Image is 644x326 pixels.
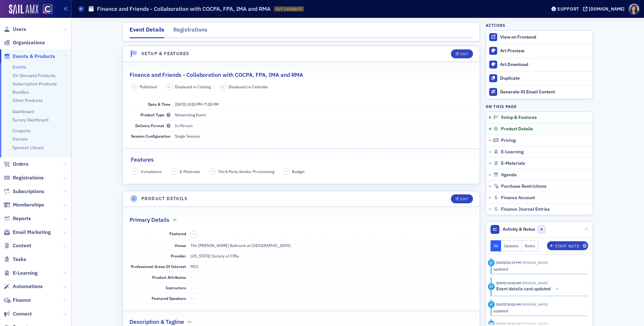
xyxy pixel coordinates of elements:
a: Email Marketing [4,229,51,236]
span: Featured Speakers [152,296,186,301]
a: View on Frontend [486,31,593,44]
span: — [191,285,194,290]
span: E-Materials [501,161,525,166]
span: – [173,169,175,174]
div: Art Download [500,62,589,68]
button: Duplicate [486,71,593,85]
h2: Description & Tagline [130,318,184,326]
time: 4:00 PM [188,102,202,107]
div: Update [488,301,495,308]
h4: On this page [486,104,593,109]
a: Other Products [12,98,43,103]
span: Purchase Restrictions [501,184,546,189]
span: – [175,102,219,107]
time: 8/26/2025 10:02 AM [496,322,521,326]
a: Bundles [12,89,29,95]
a: Art Download [486,58,593,71]
div: Edit [460,52,468,56]
span: Product Attributes [152,275,186,280]
span: Featured [169,231,186,236]
a: Subscription Products [12,81,57,87]
div: updated [493,308,584,314]
span: Venue [175,243,186,248]
span: Single Session [175,134,200,139]
time: 7:00 PM [204,102,219,107]
a: Content [4,242,31,249]
span: Orders [13,161,28,168]
button: [DOMAIN_NAME] [583,7,627,11]
div: [DOMAIN_NAME] [589,6,625,12]
time: 8/26/2025 10:02 AM [496,302,521,307]
button: Updates [501,240,522,251]
span: Derrol Moorhead [521,260,548,265]
span: – [212,169,213,174]
span: Memberships [13,201,44,208]
span: Tiffany Carson [521,322,548,326]
span: Displayed on Calendar [228,84,268,90]
span: Provider [171,253,186,258]
span: Session Configuration [131,134,170,139]
span: Events & Products [13,53,55,60]
span: The [PERSON_NAME] Ballroom at [GEOGRAPHIC_DATA] [191,243,291,248]
span: Published [140,84,157,90]
span: Finance Account [501,195,535,201]
a: Reports [4,215,31,222]
span: E-Learning [13,270,38,277]
a: Events & Products [4,53,55,60]
span: Automations [13,283,43,290]
button: All [490,240,501,251]
span: EVT-14008655 [276,6,302,12]
div: Update [488,259,495,266]
span: — [191,275,194,280]
span: Delivery Format [135,123,170,128]
div: Duplicate [500,76,589,81]
div: Art Preview [500,48,589,54]
a: Users [4,26,26,33]
div: Staff Note [555,244,579,248]
span: — [191,296,194,301]
span: Reports [13,215,31,222]
a: Tasks [4,256,26,263]
a: Venues [12,136,28,142]
h2: Features [131,156,154,164]
button: Staff Note [547,241,588,250]
div: Support [557,6,579,12]
span: – [286,169,288,174]
h4: Actions [486,22,505,28]
div: Registrations [173,25,207,37]
span: Product Details [501,126,533,132]
span: Users [13,26,26,33]
span: Date & Time [148,102,170,107]
a: Events [12,64,26,70]
a: Finance [4,297,31,304]
button: Notes [522,240,538,251]
div: Edit [460,197,468,201]
h5: Event details card updated [496,286,550,292]
span: Compliance [141,169,162,174]
span: [US_STATE] Society of CPAs [191,253,239,258]
div: View on Frontend [500,34,589,40]
span: E-Materials [180,169,200,174]
button: Edit [451,194,473,203]
a: Art Preview [486,44,593,58]
span: Networking Event [175,112,206,117]
h2: Finance and Friends - Collaboration with COCPA, FPA, IMA and RMA [130,71,303,79]
a: Survey Dashboard [12,117,49,123]
span: Pricing [501,138,516,143]
a: Memberships [4,201,44,208]
span: 0 [537,225,545,233]
a: View Homepage [38,4,53,15]
a: Coupons [12,128,30,134]
time: 8/26/2025 10:02 AM [496,281,521,285]
a: On-Demand Products [12,73,56,78]
a: Automations [4,283,43,290]
span: Instructors [166,285,186,290]
h4: Product Details [141,195,188,202]
span: – [134,169,136,174]
span: Registrations [13,174,44,181]
a: E-Learning [4,270,38,277]
span: Finance [13,297,31,304]
span: Third-Party Vendor Provisioning [218,169,274,174]
a: Registrations [4,174,44,181]
h4: Setup & Features [141,50,189,57]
